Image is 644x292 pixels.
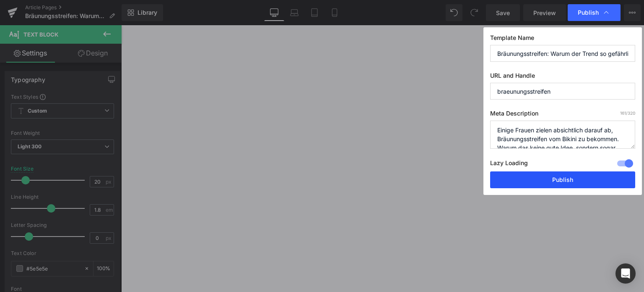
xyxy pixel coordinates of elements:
[620,110,635,116] span: /320
[620,110,626,116] span: 161
[490,34,635,45] label: Template Name
[615,263,636,284] div: Open Intercom Messenger
[578,9,599,16] span: Publish
[490,171,635,188] button: Publish
[490,110,635,121] label: Meta Description
[490,121,635,149] textarea: Einige Frauen zielen absichtlich darauf ab, Bräunungsstreifen vom Bikini zu bekommen. Warum das k...
[490,158,528,171] label: Lazy Loading
[490,72,635,83] label: URL and Handle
